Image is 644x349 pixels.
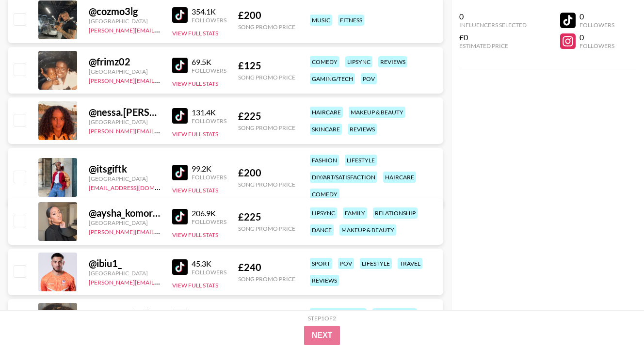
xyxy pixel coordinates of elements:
div: travel [398,258,422,269]
div: reviews [378,56,407,67]
div: dance [310,224,334,236]
div: Estimated Price [459,42,527,49]
div: reviews [310,275,339,286]
div: 131.4K [192,108,226,117]
img: TikTok [172,310,188,325]
div: fitness [338,15,364,26]
div: Followers [192,117,226,125]
div: Followers [192,218,226,225]
div: makeup & beauty [339,224,396,236]
div: @ nessa.[PERSON_NAME] [89,106,161,118]
div: @ aysha_komorah [89,207,161,219]
div: [GEOGRAPHIC_DATA] [89,175,161,182]
a: [PERSON_NAME][EMAIL_ADDRESS][DOMAIN_NAME] [89,126,232,135]
a: [PERSON_NAME][EMAIL_ADDRESS][DOMAIN_NAME] [89,226,232,236]
div: reviews [348,124,377,135]
div: Followers [580,21,614,29]
div: Song Promo Price [238,275,295,283]
img: TikTok [172,259,188,275]
button: View Full Stats [172,30,218,37]
div: pov [338,258,354,269]
div: lipsync [345,56,372,67]
div: comedy [310,189,339,200]
img: TikTok [172,165,188,180]
div: makeup & beauty [310,308,367,319]
iframe: Drift Widget Chat Controller [596,301,632,337]
div: £ 200 [238,9,295,21]
div: 69.5K [192,57,226,67]
a: [PERSON_NAME][EMAIL_ADDRESS][DOMAIN_NAME] [89,277,232,286]
div: lifestyle [360,258,392,269]
div: 92.6K [192,309,226,319]
div: Influencers Selected [459,21,527,29]
button: Next [304,326,340,345]
div: 99.2K [192,164,226,174]
div: £ 240 [238,261,295,273]
div: @ cozmo3lg [89,5,161,17]
div: makeup & beauty [349,107,405,118]
div: gaming/tech [310,73,355,84]
button: View Full Stats [172,282,218,289]
div: Followers [192,67,226,74]
button: View Full Stats [172,130,218,138]
img: TikTok [172,58,188,73]
div: haircare [383,172,416,183]
div: music [310,15,332,26]
img: TikTok [172,209,188,224]
div: Followers [192,16,226,24]
div: Song Promo Price [238,124,295,131]
div: relationship [372,308,417,319]
div: £ 225 [238,110,295,122]
div: [GEOGRAPHIC_DATA] [89,270,161,277]
div: lifestyle [345,155,377,166]
img: TikTok [172,7,188,23]
button: View Full Stats [172,80,218,87]
div: 0 [459,12,527,21]
div: @ ibiu1_ [89,257,161,270]
div: [GEOGRAPHIC_DATA] [89,219,161,226]
div: @ meganodoch [89,308,161,320]
div: £ 125 [238,60,295,72]
div: comedy [310,56,339,67]
div: £ 200 [238,167,295,179]
div: [GEOGRAPHIC_DATA] [89,118,161,126]
button: View Full Stats [172,231,218,238]
div: 354.1K [192,7,226,16]
div: relationship [373,207,418,219]
div: Song Promo Price [238,23,295,31]
div: haircare [310,107,343,118]
div: Song Promo Price [238,181,295,188]
div: [GEOGRAPHIC_DATA] [89,17,161,25]
a: [EMAIL_ADDRESS][DOMAIN_NAME] [89,182,186,191]
div: @ itsgiftk [89,163,161,175]
a: [PERSON_NAME][EMAIL_ADDRESS][DOMAIN_NAME] [89,75,232,84]
div: lipsync [310,207,337,219]
div: @ frimz02 [89,56,161,68]
a: [PERSON_NAME][EMAIL_ADDRESS][DOMAIN_NAME] [89,25,232,34]
div: Song Promo Price [238,225,295,232]
div: £ 225 [238,211,295,223]
div: pov [361,73,377,84]
div: Song Promo Price [238,74,295,81]
div: Followers [192,174,226,181]
div: 0 [580,32,614,42]
div: Followers [580,42,614,49]
div: 0 [580,12,614,21]
img: TikTok [172,108,188,124]
div: £0 [459,32,527,42]
div: family [343,207,367,219]
div: [GEOGRAPHIC_DATA] [89,68,161,75]
div: 206.9K [192,208,226,218]
div: 45.3K [192,259,226,269]
div: Followers [192,269,226,276]
button: View Full Stats [172,187,218,194]
div: fashion [310,155,339,166]
div: skincare [310,124,342,135]
div: sport [310,258,332,269]
div: diy/art/satisfaction [310,172,377,183]
div: Step 1 of 2 [308,315,336,322]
